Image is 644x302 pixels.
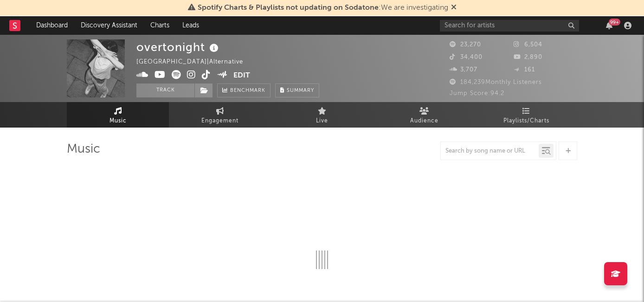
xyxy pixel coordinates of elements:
[450,54,483,60] span: 34,400
[74,16,144,35] a: Discovery Assistant
[475,102,577,128] a: Playlists/Charts
[169,102,271,128] a: Engagement
[136,39,221,55] div: overtonight
[287,88,314,93] span: Summary
[198,4,379,12] span: Spotify Charts & Playlists not updating on Sodatone
[440,20,579,32] input: Search for artists
[451,4,457,12] span: Dismiss
[201,116,238,127] span: Engagement
[450,79,542,85] span: 184,239 Monthly Listeners
[450,42,481,48] span: 23,270
[410,116,438,127] span: Audience
[198,4,448,12] span: : We are investigating
[217,84,270,97] a: Benchmark
[606,22,612,29] button: 99+
[514,42,542,48] span: 6,504
[67,102,169,128] a: Music
[271,102,373,128] a: Live
[275,84,319,97] button: Summary
[450,67,477,73] span: 3,707
[233,70,250,82] button: Edit
[503,116,549,127] span: Playlists/Charts
[373,102,475,128] a: Audience
[230,85,265,96] span: Benchmark
[514,67,535,73] span: 161
[450,90,504,96] span: Jump Score: 94.2
[136,84,194,97] button: Track
[441,148,539,155] input: Search by song name or URL
[514,54,542,60] span: 2,890
[176,16,206,35] a: Leads
[144,16,176,35] a: Charts
[316,116,328,127] span: Live
[30,16,74,35] a: Dashboard
[136,57,254,68] div: [GEOGRAPHIC_DATA] | Alternative
[609,19,620,26] div: 99 +
[109,116,127,127] span: Music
